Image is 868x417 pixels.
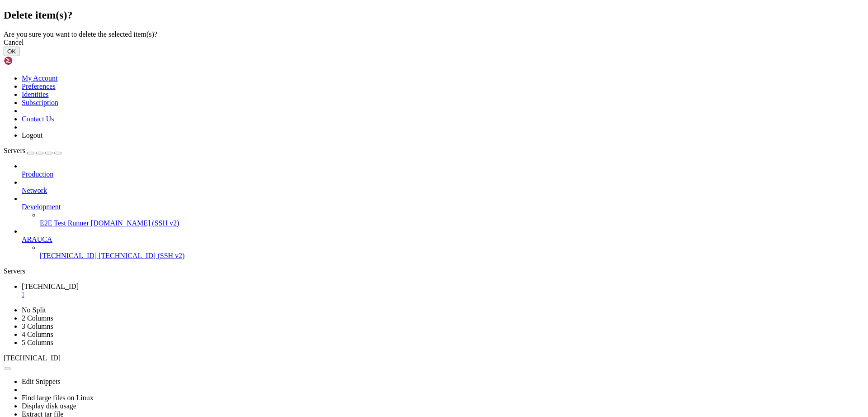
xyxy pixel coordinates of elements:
a: Edit Snippets [22,378,61,385]
a: Identities [22,91,49,98]
a: 172.16.5.185 [22,283,864,299]
li: [TECHNICAL_ID] [TECHNICAL_ID] (SSH v2) [40,244,864,260]
a: Preferences [22,82,56,90]
a: Find large files on Linux [22,394,94,402]
h2: Delete item(s)? [4,9,864,21]
div: (0, 1) [4,11,7,19]
a: Servers [4,147,61,154]
div: Servers [4,267,864,275]
a: Production [22,170,864,178]
button: OK [4,47,19,56]
a: 5 Columns [22,339,53,346]
span: [TECHNICAL_ID] (SSH v2) [99,252,184,259]
a: Network [22,187,864,195]
span: [TECHNICAL_ID] [4,354,61,362]
a: Contact Us [22,115,54,123]
li: Production [22,162,864,178]
a: My Account [22,74,58,82]
span: [TECHNICAL_ID] [22,283,79,290]
li: E2E Test Runner [DOMAIN_NAME] (SSH v2) [40,211,864,227]
span: Development [22,203,61,211]
a: 2 Columns [22,314,53,322]
a: 3 Columns [22,322,53,330]
a: [TECHNICAL_ID] [TECHNICAL_ID] (SSH v2) [40,252,864,260]
span: Production [22,170,53,178]
a: Display disk usage [22,402,76,410]
a: No Split [22,306,46,314]
li: Network [22,178,864,195]
a: 4 Columns [22,331,53,338]
span: [TECHNICAL_ID] [40,252,97,259]
img: Shellngn [4,56,56,65]
a:  [22,291,864,299]
li: Development [22,195,864,227]
a: ARAUCA [22,235,864,244]
span: Servers [4,147,25,154]
span: ARAUCA [22,235,52,243]
span: E2E Test Runner [40,219,89,227]
span: Network [22,187,47,194]
a: Subscription [22,99,58,106]
span: [DOMAIN_NAME] (SSH v2) [91,219,179,227]
div: Are you sure you want to delete the selected item(s)? [4,30,864,38]
a: Logout [22,131,42,139]
a: Development [22,203,864,211]
li: ARAUCA [22,227,864,260]
a: E2E Test Runner [DOMAIN_NAME] (SSH v2) [40,219,864,227]
x-row: Wrong or missing login information [4,4,750,11]
div: Cancel [4,38,864,47]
